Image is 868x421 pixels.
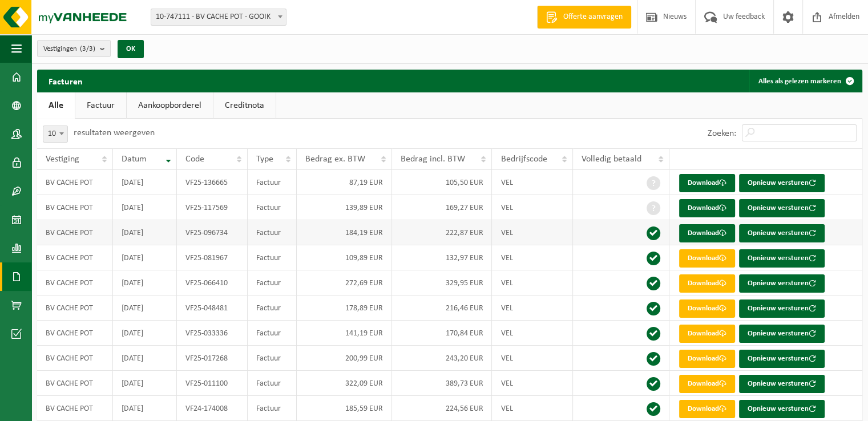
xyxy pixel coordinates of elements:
[679,174,735,192] a: Download
[75,92,126,119] a: Factuur
[43,41,95,58] span: Vestigingen
[248,346,297,371] td: Factuur
[392,245,492,270] td: 132,97 EUR
[739,274,825,293] button: Opnieuw versturen
[37,245,113,270] td: BV CACHE POT
[37,220,113,245] td: BV CACHE POT
[679,350,735,368] a: Download
[739,174,825,192] button: Opnieuw versturen
[118,40,144,58] button: OK
[297,321,391,346] td: 141,19 EUR
[297,396,391,421] td: 185,59 EUR
[679,299,735,318] a: Download
[37,295,113,321] td: BV CACHE POT
[213,92,276,119] a: Creditnota
[708,129,736,138] label: Zoeken:
[177,245,248,270] td: VF25-081967
[37,92,75,119] a: Alle
[248,321,297,346] td: Factuur
[248,170,297,195] td: Factuur
[248,396,297,421] td: Factuur
[739,224,825,242] button: Opnieuw versturen
[37,170,113,195] td: BV CACHE POT
[560,11,625,23] span: Offerte aanvragen
[679,325,735,343] a: Download
[739,299,825,318] button: Opnieuw versturen
[392,346,492,371] td: 243,20 EUR
[297,195,391,220] td: 139,89 EUR
[37,346,113,371] td: BV CACHE POT
[151,9,286,25] span: 10-747111 - BV CACHE POT - GOOIK
[749,70,861,92] button: Alles als gelezen markeren
[297,346,391,371] td: 200,99 EUR
[679,375,735,393] a: Download
[113,371,177,396] td: [DATE]
[297,170,391,195] td: 87,19 EUR
[537,6,631,29] a: Offerte aanvragen
[37,396,113,421] td: BV CACHE POT
[113,170,177,195] td: [DATE]
[37,321,113,346] td: BV CACHE POT
[392,396,492,421] td: 224,56 EUR
[151,9,286,26] span: 10-747111 - BV CACHE POT - GOOIK
[392,321,492,346] td: 170,84 EUR
[122,155,147,164] span: Datum
[113,195,177,220] td: [DATE]
[113,220,177,245] td: [DATE]
[177,396,248,421] td: VF24-174008
[679,249,735,268] a: Download
[113,270,177,295] td: [DATE]
[177,295,248,321] td: VF25-048481
[248,270,297,295] td: Factuur
[392,195,492,220] td: 169,27 EUR
[113,245,177,270] td: [DATE]
[500,155,547,164] span: Bedrijfscode
[177,170,248,195] td: VF25-136665
[37,371,113,396] td: BV CACHE POT
[492,220,573,245] td: VEL
[297,270,391,295] td: 272,69 EUR
[248,295,297,321] td: Factuur
[177,270,248,295] td: VF25-066410
[43,126,68,143] span: 10
[582,155,641,164] span: Volledig betaald
[297,371,391,396] td: 322,09 EUR
[739,199,825,217] button: Opnieuw versturen
[113,396,177,421] td: [DATE]
[177,371,248,396] td: VF25-011100
[37,270,113,295] td: BV CACHE POT
[297,220,391,245] td: 184,19 EUR
[492,321,573,346] td: VEL
[679,199,735,217] a: Download
[679,274,735,293] a: Download
[248,371,297,396] td: Factuur
[113,295,177,321] td: [DATE]
[177,346,248,371] td: VF25-017268
[392,371,492,396] td: 389,73 EUR
[392,270,492,295] td: 329,95 EUR
[74,128,155,137] label: resultaten weergeven
[248,220,297,245] td: Factuur
[248,245,297,270] td: Factuur
[492,371,573,396] td: VEL
[177,195,248,220] td: VF25-117569
[392,170,492,195] td: 105,50 EUR
[248,195,297,220] td: Factuur
[739,350,825,368] button: Opnieuw versturen
[492,245,573,270] td: VEL
[392,295,492,321] td: 216,46 EUR
[256,155,273,164] span: Type
[401,155,465,164] span: Bedrag incl. BTW
[305,155,365,164] span: Bedrag ex. BTW
[185,155,204,164] span: Code
[492,346,573,371] td: VEL
[297,295,391,321] td: 178,89 EUR
[492,295,573,321] td: VEL
[392,220,492,245] td: 222,87 EUR
[297,245,391,270] td: 109,89 EUR
[127,92,213,119] a: Aankoopborderel
[739,400,825,418] button: Opnieuw versturen
[113,321,177,346] td: [DATE]
[177,220,248,245] td: VF25-096734
[492,195,573,220] td: VEL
